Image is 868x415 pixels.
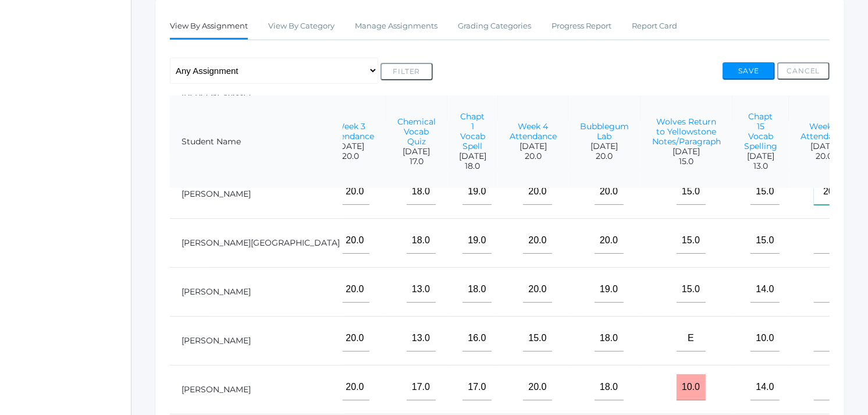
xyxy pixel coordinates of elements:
[510,151,557,161] span: 20.0
[744,161,777,171] span: 13.0
[268,15,335,38] a: View By Category
[744,151,777,161] span: [DATE]
[182,189,251,199] a: [PERSON_NAME]
[777,62,830,80] button: Cancel
[801,151,848,161] span: 20.0
[380,63,433,80] button: Filter
[397,116,436,147] a: Chemical Vocab Quiz
[182,335,251,346] a: [PERSON_NAME]
[744,111,777,151] a: Chapt 15 Vocab Spelling
[182,237,340,248] a: [PERSON_NAME][GEOGRAPHIC_DATA]
[510,141,557,151] span: [DATE]
[652,147,721,157] span: [DATE]
[170,95,343,189] th: Student Name
[510,121,557,141] a: Week 4 Attendance
[460,111,485,151] a: Chapt 1 Vocab Spell
[459,151,486,161] span: [DATE]
[652,157,721,166] span: 15.0
[327,121,374,141] a: Week 3 Attendance
[327,151,374,161] span: 20.0
[580,151,629,161] span: 20.0
[459,161,486,171] span: 18.0
[801,121,848,141] a: Week 5 Attendance
[182,384,251,395] a: [PERSON_NAME]
[723,62,775,80] button: Save
[580,121,629,141] a: Bubblegum Lab
[632,15,677,38] a: Report Card
[397,157,436,166] span: 17.0
[182,286,251,297] a: [PERSON_NAME]
[458,15,531,38] a: Grading Categories
[355,15,437,38] a: Manage Assignments
[801,141,848,151] span: [DATE]
[580,141,629,151] span: [DATE]
[552,15,611,38] a: Progress Report
[652,116,721,147] a: Wolves Return to Yellowstone Notes/Paragraph
[327,141,374,151] span: [DATE]
[397,147,436,157] span: [DATE]
[170,15,248,40] a: View By Assignment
